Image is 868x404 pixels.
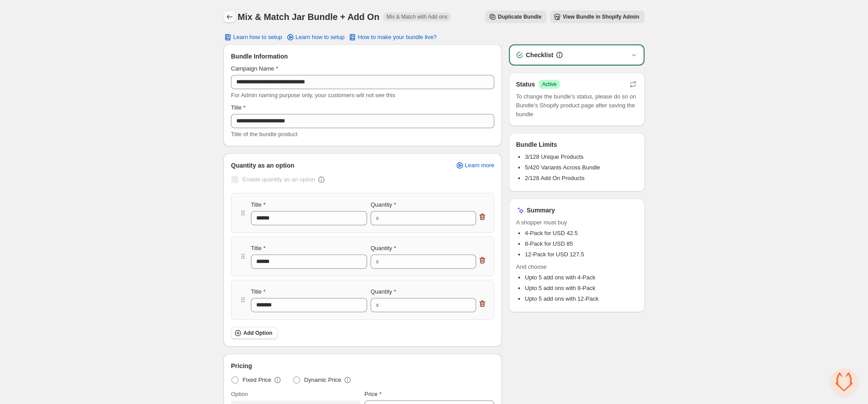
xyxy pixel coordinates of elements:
label: Price [364,390,382,399]
button: How to make your bundle live? [343,31,442,43]
span: A shopper must buy [516,218,637,227]
div: x [376,257,379,266]
span: Fixed Price [242,376,271,384]
li: Upto 5 add ons with 12-Pack [525,294,637,303]
span: Duplicate Bundle [498,13,541,20]
button: Learn how to setup [218,31,288,43]
label: Quantity [371,287,396,296]
span: Pricing [231,361,252,370]
label: Quantity [371,200,396,209]
button: Back [223,11,236,23]
span: Add Option [243,329,272,337]
span: 3/128 Unique Products [525,153,583,160]
span: How to make your bundle live? [358,34,437,41]
span: For Admin naming purpose only, your customers will not see this [231,92,395,98]
a: Learn how to setup [281,31,350,43]
span: Bundle Information [231,52,288,61]
span: Learn how to setup [233,34,282,41]
span: Mix & Match with Add ons [387,13,447,20]
span: 5/420 Variants Across Bundle [525,164,600,171]
span: 2/128 Add On Products [525,175,584,181]
span: Dynamic Price [304,376,341,384]
h3: Summary [527,206,555,215]
li: 4-Pack for USD 42.5 [525,229,637,238]
label: Title [231,103,246,112]
h3: Checklist [526,51,553,59]
label: Campaign Name [231,64,278,73]
h3: Status [516,80,535,89]
label: Title [251,287,266,296]
label: Title [251,200,266,209]
li: Upto 5 add ons with 4-Pack [525,273,637,282]
div: x [376,301,379,310]
li: 8-Pack for USD 85 [525,239,637,248]
div: x [376,214,379,223]
a: Learn more [450,159,500,172]
span: Quantity as an option [231,161,294,170]
li: Upto 5 add ons with 8-Pack [525,284,637,293]
span: Enable quantity as an option [242,176,315,183]
label: Quantity [371,244,396,253]
span: Learn how to setup [296,34,345,41]
li: 12-Pack for USD 127.5 [525,250,637,259]
span: Active [542,81,557,88]
span: To change the bundle's status, please do so on Bundle's Shopify product page after saving the bundle [516,92,637,119]
span: View Bundle in Shopify Admin [563,13,639,20]
span: Learn more [465,162,494,169]
button: Duplicate Bundle [485,11,547,23]
span: And choose [516,263,637,271]
h3: Bundle Limits [516,140,557,149]
label: Option [231,390,248,399]
span: Title of the bundle product [231,131,297,137]
h1: Mix & Match Jar Bundle + Add On [238,12,379,22]
div: Open chat [831,369,857,395]
button: Add Option [231,327,278,339]
button: View Bundle in Shopify Admin [550,11,645,23]
label: Title [251,244,266,253]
